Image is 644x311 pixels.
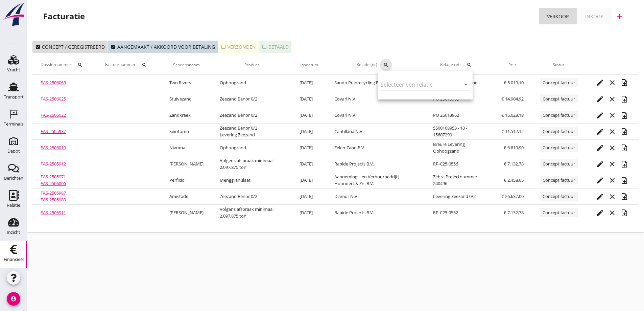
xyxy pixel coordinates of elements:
i: check_box [35,44,41,49]
th: Product [212,55,291,74]
button: Betaald [259,41,291,53]
i: add [616,12,624,20]
td: € 2.458,05 [493,172,532,188]
td: Rapide Projects B.V. [326,205,425,221]
td: Seintoren [161,124,212,140]
input: Selecteer een relatie [381,79,451,90]
td: € 5.019,10 [493,75,532,91]
td: Covari N.V. [326,107,425,124]
button: Verzonden [218,41,259,53]
i: search [467,62,472,68]
td: Levering Zeezand 0/2 [425,188,493,205]
td: Zeezand Benor 0/2 [212,91,291,107]
td: Perficio [161,172,212,188]
td: € 26.637,00 [493,188,532,205]
i: edit [596,79,604,87]
span: Concept factuur [540,208,578,217]
i: note_add [620,209,628,217]
th: Losdatum [291,55,326,74]
td: RP-C25-0556 [425,156,493,172]
td: € 6.819,90 [493,140,532,156]
td: € 14.904,92 [493,91,532,107]
td: Zeezand Benor 0/2 [212,107,291,124]
span: Concept factuur [540,192,578,201]
span: Concept factuur [540,159,578,168]
td: 5500108953 - 10 - 15607290 [425,124,493,140]
i: arrow_drop_down [462,81,470,89]
i: edit [596,144,604,152]
div: Betaald [262,43,289,50]
td: Menggranulaat [212,172,291,188]
td: € 16.023,18 [493,107,532,124]
i: check_box_outline_blank [221,44,226,49]
i: edit [596,209,604,217]
div: Aangemaakt / akkoord voor betaling [111,43,215,50]
td: RP-C25-0552 [425,205,493,221]
i: edit [596,95,604,103]
a: FAS-2506006 [41,180,66,186]
td: [DATE] [291,75,326,91]
td: Covari N.V. [326,91,425,107]
i: check_box [111,44,116,49]
i: note_add [620,160,628,168]
i: search [142,62,147,68]
td: Zeezand Benor 0/2 [212,188,291,205]
div: Inkoop [585,13,603,20]
td: Rapide Projects B.V. [326,156,425,172]
td: Sando Puinrecycling B.V. [326,75,425,91]
i: search [77,62,83,68]
i: close [608,79,616,87]
td: Breure Levering Ophoogzand [425,140,493,156]
span: Concept factuur [540,143,578,152]
div: Terminals [4,122,23,126]
i: edit [596,176,604,184]
a: FAS-2506019 [41,145,66,151]
th: Factuurnummer [97,55,161,74]
a: FAS-2505911 [41,209,66,216]
i: note_add [620,144,628,152]
td: [DATE] [291,107,326,124]
td: Diamur N.V. [326,188,425,205]
td: € 11.512,12 [493,124,532,140]
div: Concept / geregistreerd [35,43,105,50]
i: edit [596,128,604,136]
td: [PERSON_NAME] [161,156,212,172]
i: close [608,160,616,168]
i: check_box_outline_blank [262,44,267,49]
td: Zeker Zand B.V. [326,140,425,156]
a: FAS-2506022 [41,112,66,118]
a: FAS-2505989 [41,197,66,203]
button: Concept / geregistreerd [32,41,108,53]
td: Stuivezand [161,91,212,107]
i: note_add [620,111,628,119]
td: [DATE] [291,188,326,205]
div: Relatie [7,203,20,207]
i: search [383,62,389,68]
td: Amistade [161,188,212,205]
div: Transport [4,95,24,99]
a: FAS-2506063 [41,80,66,86]
th: Relatie (nr) [326,55,425,74]
div: Financieel [4,257,24,262]
div: Vracht [7,68,20,72]
td: [DATE] [291,205,326,221]
div: Verkoop [547,13,569,20]
a: FAS-2505971 [41,174,66,180]
i: note_add [620,176,628,184]
i: edit [596,160,604,168]
div: Facturatie [43,11,85,22]
td: Nivoma [161,140,212,156]
th: Dossiernummer [32,55,97,74]
i: close [608,144,616,152]
td: Volgens afspraak minimaal 2.097,875 ton [212,156,291,172]
i: close [608,111,616,119]
img: logo-small.a267ee39.svg [1,2,26,27]
td: Cantillana N.V. [326,124,425,140]
span: Concept factuur [540,78,578,87]
th: Prijs [493,55,532,74]
td: Aannemings- en Verhuurbedrijf J. Hoondert & Zn. B.V. [326,172,425,188]
div: Verzonden [221,43,256,50]
a: Verkoop [539,8,577,24]
td: Ophoogzand [212,140,291,156]
i: note_add [620,95,628,103]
